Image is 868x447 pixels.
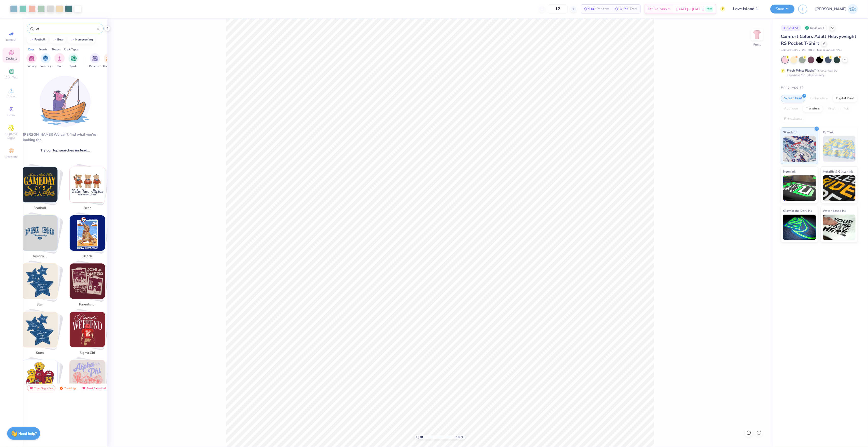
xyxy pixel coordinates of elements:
img: Club Image [57,55,62,61]
button: filter button [89,53,101,68]
img: sigma chi [70,312,105,347]
img: Loading... [40,76,91,127]
img: most_fav.gif [82,386,86,390]
img: trend_line.gif [70,38,75,41]
img: Puff Ink [823,136,856,162]
button: filter button [54,53,65,68]
span: Game Day [103,64,115,68]
img: Parent's Weekend Image [92,55,98,61]
span: homecoming [32,254,48,259]
button: filter button [103,53,115,68]
input: Untitled Design [729,4,767,14]
div: Transfers [803,105,823,113]
span: Comfort Colors Adult Heavyweight RS Pocket T-Shirt [781,33,856,46]
span: Try our top searches instead… [40,148,90,153]
a: [PERSON_NAME] [815,4,858,14]
span: Sports [70,64,78,68]
span: [PERSON_NAME] [815,6,847,12]
span: Designs [6,57,17,61]
div: filter for Fraternity [40,53,51,68]
span: $828.72 [615,6,628,12]
img: Standard [783,136,816,162]
span: Add Text [5,75,18,79]
img: stars [22,312,57,347]
span: football [32,206,48,211]
span: Image AI [6,38,18,42]
span: Comfort Colors [781,48,800,52]
div: Trending [57,385,78,391]
span: star [32,302,48,307]
span: 100 % [456,435,464,439]
button: Stack Card Button parents weekend [66,263,111,309]
span: Upload [6,94,17,98]
span: sigma chi [79,351,96,356]
img: Front [752,30,762,40]
button: Stack Card Button carnival [66,360,111,406]
button: filter button [68,53,79,68]
span: [DATE] - [DATE] [676,6,704,12]
span: parents weekend [79,302,96,307]
button: bear [50,36,66,44]
div: Most Favorited [80,385,108,391]
img: beach [70,215,105,251]
span: Total [630,6,637,12]
img: most_fav.gif [29,386,33,390]
span: Club [57,64,62,68]
div: Print Types [64,47,79,52]
button: Stack Card Button football [19,167,64,213]
span: Per Item [597,6,609,12]
div: [PERSON_NAME]! We can't find what you're looking for. [23,132,107,143]
span: Neon Ink [783,169,796,174]
span: $69.06 [584,6,595,12]
button: Stack Card Button dog [19,360,64,406]
div: Embroidery [807,95,831,102]
div: This color can be expedited for 5 day delivery. [787,68,849,77]
img: football [22,167,57,202]
span: Sorority [27,64,36,68]
button: homecoming [68,36,95,44]
div: Revision 1 [804,25,827,31]
span: Metallic & Glitter Ink [823,169,853,174]
img: Neon Ink [783,175,816,201]
div: # 512647A [781,25,801,31]
img: star [22,263,57,299]
img: parents weekend [70,263,105,299]
img: trending.gif [59,386,63,390]
button: filter button [26,53,37,68]
div: Foil [840,105,852,113]
div: Digital Print [833,95,857,102]
div: filter for Sorority [26,53,37,68]
div: filter for Parent's Weekend [89,53,101,68]
button: filter button [40,53,51,68]
img: carnival [70,360,105,396]
span: bear [79,206,96,211]
span: Fraternity [40,64,51,68]
strong: Need help? [19,431,37,436]
span: # 6030CC [802,48,815,52]
button: Save [770,5,795,13]
img: trend_line.gif [30,38,34,41]
span: beach [79,254,96,259]
button: Stack Card Button star [19,263,64,309]
img: dog [22,360,57,396]
div: Front [754,42,761,47]
img: homecoming [22,215,57,251]
img: bear [70,167,105,202]
input: – – [548,4,568,13]
img: trend_line.gif [52,38,56,41]
span: Water based Ink [823,208,846,213]
div: filter for Game Day [103,53,115,68]
button: Stack Card Button beach [66,215,111,261]
strong: Fresh Prints Flash: [787,68,814,73]
img: Sports Image [71,55,77,61]
img: Josephine Amber Orros [848,4,858,14]
div: Your Org's Fav [27,385,55,391]
button: Stack Card Button stars [19,312,64,357]
div: bear [57,38,64,41]
img: Game Day Image [106,55,112,61]
span: Clipart & logos [3,132,20,140]
button: Stack Card Button sigma chi [66,312,111,357]
button: football [27,36,48,44]
img: Sorority Image [29,55,35,61]
img: Metallic & Glitter Ink [823,175,856,201]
